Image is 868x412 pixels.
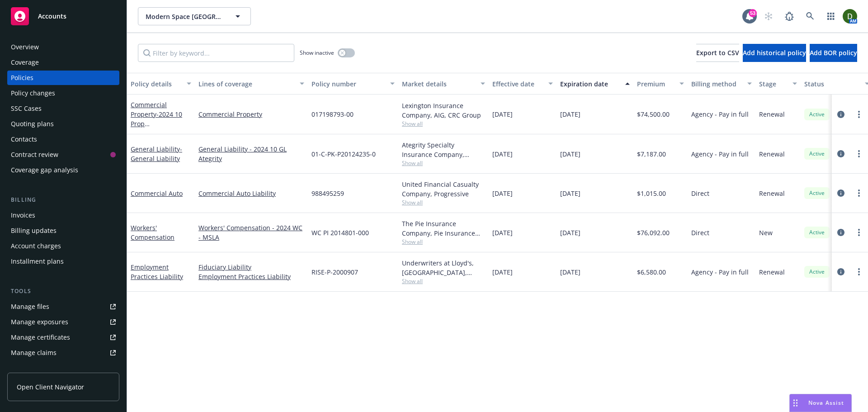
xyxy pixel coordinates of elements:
[808,110,826,118] span: Active
[691,109,749,119] span: Agency - Pay in full
[854,109,864,120] a: more
[7,315,119,329] a: Manage exposures
[398,73,489,95] button: Market details
[492,79,543,89] div: Effective date
[131,189,183,198] a: Commercial Auto
[691,79,742,89] div: Billing method
[560,267,580,277] span: [DATE]
[759,109,785,119] span: Renewal
[691,228,709,237] span: Direct
[835,188,846,199] a: circleInformation
[822,7,840,25] a: Switch app
[198,262,304,272] a: Fiduciary Liability
[835,266,846,277] a: circleInformation
[489,73,557,95] button: Effective date
[11,223,57,238] div: Billing updates
[560,228,580,237] span: [DATE]
[808,228,826,237] span: Active
[402,180,485,199] div: United Financial Casualty Company, Progressive
[17,382,84,392] span: Open Client Navigator
[7,4,119,29] a: Accounts
[402,238,485,246] span: Show all
[7,208,119,223] a: Invoices
[696,48,739,57] span: Export to CSV
[38,13,66,20] span: Accounts
[560,79,620,89] div: Expiration date
[402,101,485,120] div: Lexington Insurance Company, AIG, CRC Group
[131,223,175,242] a: Workers' Compensation
[146,12,224,21] span: Modern Space [GEOGRAPHIC_DATA], Inc.
[743,44,806,62] button: Add historical policy
[7,147,119,162] a: Contract review
[637,228,670,237] span: $76,092.00
[637,189,666,198] span: $1,015.00
[7,223,119,238] a: Billing updates
[402,277,485,285] span: Show all
[560,189,580,198] span: [DATE]
[11,132,37,147] div: Contacts
[7,254,119,269] a: Installment plans
[492,228,513,237] span: [DATE]
[7,86,119,100] a: Policy changes
[691,189,709,198] span: Direct
[843,9,857,24] img: photo
[311,79,385,89] div: Policy number
[780,7,798,25] a: Report a Bug
[402,79,475,89] div: Market details
[691,267,749,277] span: Agency - Pay in full
[11,254,64,269] div: Installment plans
[7,287,119,296] div: Tools
[311,109,354,119] span: 017198793-00
[637,149,666,159] span: $7,187.00
[854,227,864,238] a: more
[11,71,33,85] div: Policies
[402,219,485,238] div: The Pie Insurance Company, Pie Insurance (Carrier), Risk Placement Services, Inc. (RPS)
[11,101,42,116] div: SSC Cases
[7,132,119,147] a: Contacts
[131,263,183,281] a: Employment Practices Liability
[7,101,119,116] a: SSC Cases
[804,79,859,89] div: Status
[7,330,119,345] a: Manage certificates
[402,199,485,206] span: Show all
[198,223,304,242] a: Workers' Compensation - 2024 WC - MSLA
[198,109,304,119] a: Commercial Property
[854,266,864,277] a: more
[11,86,55,100] div: Policy changes
[11,208,35,223] div: Invoices
[11,40,39,54] div: Overview
[759,7,778,25] a: Start snowing
[759,149,785,159] span: Renewal
[311,189,344,198] span: 988495259
[402,140,485,159] div: Ategrity Specialty Insurance Company, Ategrity Specialty Insurance Company, Burns & [PERSON_NAME]
[11,315,68,329] div: Manage exposures
[198,144,304,163] a: General Liability - 2024 10 GL Ategrity
[131,110,188,147] span: - 2024 10 Prop [GEOGRAPHIC_DATA]
[7,195,119,204] div: Billing
[637,79,674,89] div: Premium
[835,227,846,238] a: circleInformation
[131,145,182,163] a: General Liability
[11,299,49,314] div: Manage files
[7,117,119,131] a: Quoting plans
[402,258,485,277] div: Underwriters at Lloyd's, [GEOGRAPHIC_DATA], [PERSON_NAME] of [GEOGRAPHIC_DATA], RT Specialty Insu...
[7,299,119,314] a: Manage files
[300,49,334,57] span: Show inactive
[7,346,119,360] a: Manage claims
[560,109,580,119] span: [DATE]
[789,394,852,412] button: Nova Assist
[195,73,308,95] button: Lines of coverage
[810,44,857,62] button: Add BOR policy
[808,189,826,197] span: Active
[691,149,749,159] span: Agency - Pay in full
[7,239,119,253] a: Account charges
[755,73,801,95] button: Stage
[835,109,846,120] a: circleInformation
[11,346,57,360] div: Manage claims
[759,79,787,89] div: Stage
[138,7,251,25] button: Modern Space [GEOGRAPHIC_DATA], Inc.
[808,268,826,276] span: Active
[198,79,294,89] div: Lines of coverage
[127,73,195,95] button: Policy details
[11,330,70,345] div: Manage certificates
